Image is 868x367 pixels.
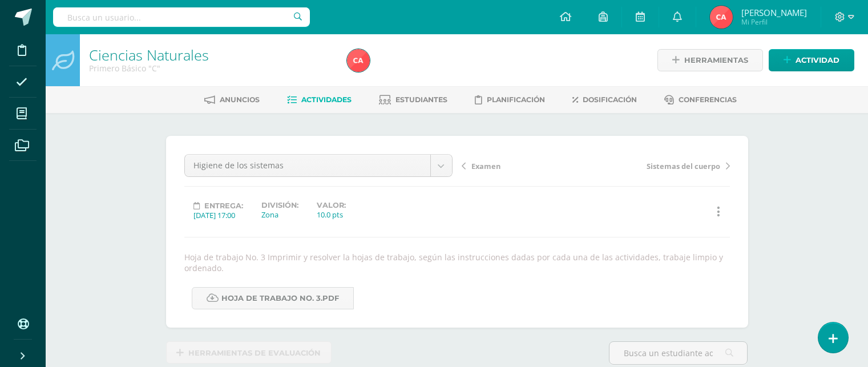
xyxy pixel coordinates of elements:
a: Herramientas [657,49,763,71]
label: División: [261,201,298,209]
input: Busca un usuario... [53,7,310,27]
a: Ciencias Naturales [89,45,209,64]
img: 1595d55a01a9df92a2b7a1c66a1479be.png [710,6,733,29]
a: Conferencias [664,91,737,109]
a: Estudiantes [379,91,447,109]
span: Dosificación [583,95,637,104]
span: Sistemas del cuerpo [647,161,720,171]
span: Planificación [487,95,545,104]
a: Sistemas del cuerpo [596,160,730,171]
img: 1595d55a01a9df92a2b7a1c66a1479be.png [347,49,370,72]
a: Anuncios [204,91,260,109]
span: Examen [471,161,500,171]
div: Zona [261,209,298,220]
span: Actividad [796,50,839,71]
span: Higiene de los sistemas [193,155,422,176]
input: Busca un estudiante aquí... [609,342,747,364]
div: Hoja de trabajo No. 3 Imprimir y resolver la hojas de trabajo, según las instrucciones dadas por ... [180,252,734,273]
span: Herramientas [684,50,748,71]
span: Entrega: [204,201,243,210]
div: Primero Básico 'C' [89,63,333,74]
span: Estudiantes [395,95,447,104]
span: Herramientas de evaluación [188,342,321,364]
span: Actividades [301,95,352,104]
span: Conferencias [679,95,737,104]
a: Dosificación [572,91,637,109]
div: 10.0 pts [317,209,346,220]
a: Examen [462,160,596,171]
span: [PERSON_NAME] [741,7,807,18]
a: Planificación [475,91,545,109]
a: Higiene de los sistemas [185,155,452,176]
a: Actividad [769,49,854,71]
span: Anuncios [220,95,260,104]
a: Actividades [287,91,352,109]
span: Mi Perfil [741,17,807,27]
a: Hoja de trabajo No. 3.pdf [192,287,354,309]
label: Valor: [317,201,346,209]
div: [DATE] 17:00 [193,210,243,220]
h1: Ciencias Naturales [89,47,333,63]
